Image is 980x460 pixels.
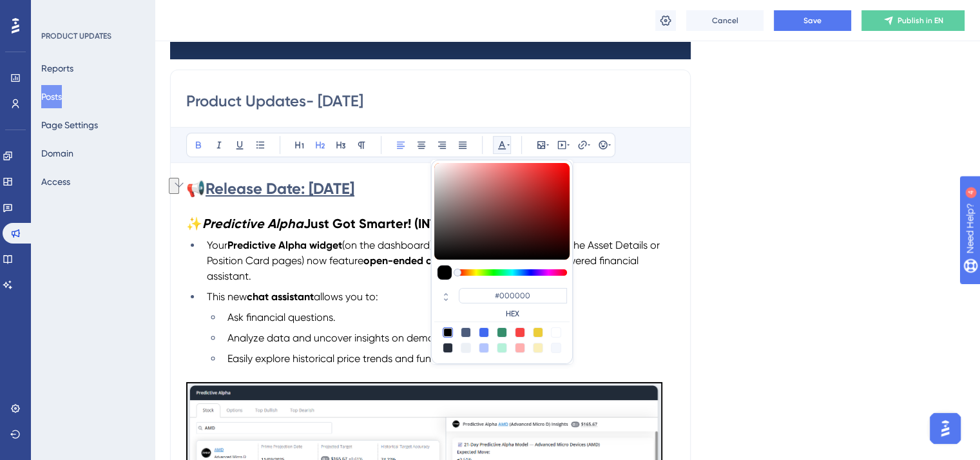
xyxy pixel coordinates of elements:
strong: open-ended chat support [363,254,488,267]
strong: Predictive Alpha [202,216,303,231]
span: ✨ [186,216,202,231]
span: Save [803,15,821,26]
button: Reports [41,57,73,80]
div: 4 [90,6,93,17]
span: Analyze data and uncover insights on demand. [227,332,449,344]
span: (on the dashboard) and [342,239,454,251]
strong: chat assistant [247,291,314,303]
span: Need Help? [30,3,81,19]
div: PRODUCT UPDATES [41,31,111,41]
span: allows you to: [314,291,378,303]
strong: Just Got Smarter! (INTERNAL ONLY) [303,216,514,231]
strong: Release Date: [DATE] [206,179,354,198]
button: Publish in EN [861,10,965,31]
button: Domain [41,142,73,165]
span: Cancel [712,15,738,26]
span: Publish in EN [898,15,943,26]
iframe: UserGuiding AI Assistant Launcher [926,409,965,448]
button: Access [41,170,70,193]
span: 📢 [186,180,206,198]
span: Ask financial questions. [227,311,336,323]
span: This new [207,291,247,303]
label: HEX [459,309,567,319]
button: Save [774,10,851,31]
span: Easily explore historical price trends and fundamental data. [227,352,505,365]
button: Posts [41,85,62,108]
button: Page Settings [41,113,98,137]
strong: Predictive Alpha widget [227,239,342,251]
span: Your [207,239,227,251]
input: Post Title [186,91,675,111]
button: Cancel [686,10,764,31]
